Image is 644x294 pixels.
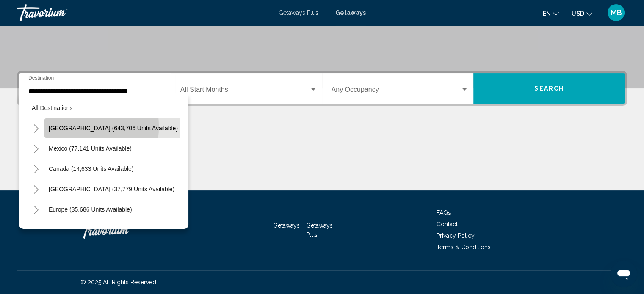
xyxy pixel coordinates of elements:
[28,120,44,137] button: Toggle United States (643,706 units available)
[437,244,491,250] a: Terms & Conditions
[28,160,44,177] button: Toggle Canada (14,633 units available)
[28,201,44,218] button: Toggle Europe (35,686 units available)
[273,222,300,229] a: Getaways
[572,7,592,19] button: Change currency
[80,217,165,243] a: Travorium
[44,139,136,158] button: Mexico (77,141 units available)
[49,125,178,132] span: [GEOGRAPHIC_DATA] (643,706 units available)
[80,279,158,286] span: © 2025 All Rights Reserved.
[49,186,174,192] span: [GEOGRAPHIC_DATA] (37,779 units available)
[28,98,180,118] button: All destinations
[335,9,366,16] a: Getaways
[534,85,564,92] span: Search
[17,4,270,21] a: Travorium
[279,9,318,16] a: Getaways Plus
[49,165,134,172] span: Canada (14,633 units available)
[28,181,44,198] button: Toggle Caribbean & Atlantic Islands (37,779 units available)
[543,7,559,19] button: Change language
[44,159,138,179] button: Canada (14,633 units available)
[19,73,625,104] div: Search widget
[572,10,584,17] span: USD
[543,10,551,17] span: en
[44,179,179,199] button: [GEOGRAPHIC_DATA] (37,779 units available)
[611,8,622,17] span: MB
[28,140,44,157] button: Toggle Mexico (77,141 units available)
[437,232,475,239] a: Privacy Policy
[306,222,333,238] a: Getaways Plus
[437,221,458,228] a: Contact
[44,118,182,138] button: [GEOGRAPHIC_DATA] (643,706 units available)
[605,4,627,22] button: User Menu
[473,73,625,104] button: Search
[610,260,637,287] iframe: Button to launch messaging window
[49,145,132,152] span: Mexico (77,141 units available)
[44,200,136,219] button: Europe (35,686 units available)
[44,220,137,239] button: Australia (3,038 units available)
[49,206,132,213] span: Europe (35,686 units available)
[28,221,44,238] button: Toggle Australia (3,038 units available)
[437,209,451,216] a: FAQs
[32,104,73,111] span: All destinations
